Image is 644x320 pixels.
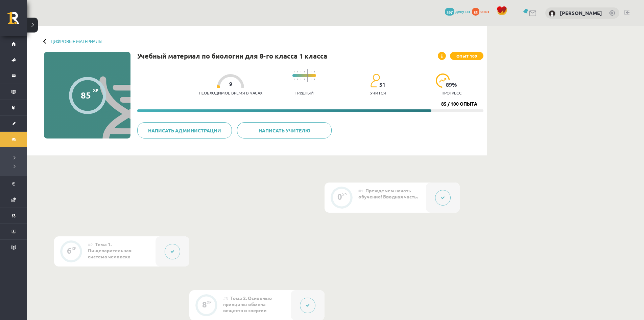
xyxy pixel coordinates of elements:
img: icon-progress-161ccf0a02000e728c5f80fcf4c31c7af3da0e1684b2b1d7c360e028c24a22f1.svg [436,73,450,88]
font: XP [207,299,212,305]
font: Необходимое время в часах [199,90,262,95]
img: icon-long-line-d9ea69661e0d244f92f715978eff75569469978d946b2353a9bb055b3ed8787d.svg [307,69,308,82]
img: icon-short-line-57e1e144782c952c97e751825c79c345078a6d821885a25fce030b3d8c18986b.svg [301,79,301,80]
font: учится [370,90,386,95]
font: опыт [480,8,490,14]
font: 0 [337,191,342,202]
a: Рижская 1-я средняя школа заочного обучения [7,12,27,29]
font: 8 [202,299,207,310]
font: #3 [223,296,228,301]
font: 397 [447,9,453,15]
font: Написать учителю [259,127,310,133]
font: Написать администрации [148,127,221,133]
img: icon-short-line-57e1e144782c952c97e751825c79c345078a6d821885a25fce030b3d8c18986b.svg [294,79,294,80]
font: % [452,81,457,88]
font: 85 [474,9,478,15]
img: icon-short-line-57e1e144782c952c97e751825c79c345078a6d821885a25fce030b3d8c18986b.svg [304,79,305,80]
a: [PERSON_NAME] [560,9,602,16]
font: 9 [229,80,232,87]
img: Кирилл Мезит [549,10,555,17]
img: icon-short-line-57e1e144782c952c97e751825c79c345078a6d821885a25fce030b3d8c18986b.svg [311,79,311,80]
font: #2 [88,242,93,247]
img: icon-short-line-57e1e144782c952c97e751825c79c345078a6d821885a25fce030b3d8c18986b.svg [311,71,311,72]
img: icon-short-line-57e1e144782c952c97e751825c79c345078a6d821885a25fce030b3d8c18986b.svg [314,71,315,72]
img: icon-short-line-57e1e144782c952c97e751825c79c345078a6d821885a25fce030b3d8c18986b.svg [314,79,315,80]
a: 85 опыт [472,8,493,14]
font: 6 [67,245,72,256]
img: icon-short-line-57e1e144782c952c97e751825c79c345078a6d821885a25fce030b3d8c18986b.svg [301,71,301,72]
img: icon-short-line-57e1e144782c952c97e751825c79c345078a6d821885a25fce030b3d8c18986b.svg [304,71,305,72]
a: Цифровые материалы [51,39,102,44]
img: icon-short-line-57e1e144782c952c97e751825c79c345078a6d821885a25fce030b3d8c18986b.svg [294,71,294,72]
font: Учебный материал по биологии для 8-го класса 1 класса [137,51,327,60]
font: депутат [455,8,471,14]
font: Опыт 100 [456,53,477,59]
a: Написать администрации [137,122,232,138]
font: 85 [81,89,91,101]
font: 51 [379,81,385,88]
font: Тема 1. Пищеварительная система человека [88,241,132,259]
a: Написать учителю [237,122,332,138]
img: icon-short-line-57e1e144782c952c97e751825c79c345078a6d821885a25fce030b3d8c18986b.svg [297,79,298,80]
a: 397 депутат [445,8,471,14]
font: #1 [358,188,363,193]
font: Трудный [295,90,314,95]
font: прогресс [442,90,462,95]
font: XP [72,246,76,251]
font: Прежде чем начать обучение! Вводная часть. [358,187,418,199]
font: XP [93,87,98,93]
font: XP [342,192,347,197]
img: icon-short-line-57e1e144782c952c97e751825c79c345078a6d821885a25fce030b3d8c18986b.svg [297,71,298,72]
img: students-c634bb4e5e11cddfef0936a35e636f08e4e9abd3cc4e673bd6f9a4125e45ecb1.svg [370,73,380,88]
font: 89 [446,81,452,88]
font: Тема 2. Основные принципы обмена веществ и энергии [223,295,272,313]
